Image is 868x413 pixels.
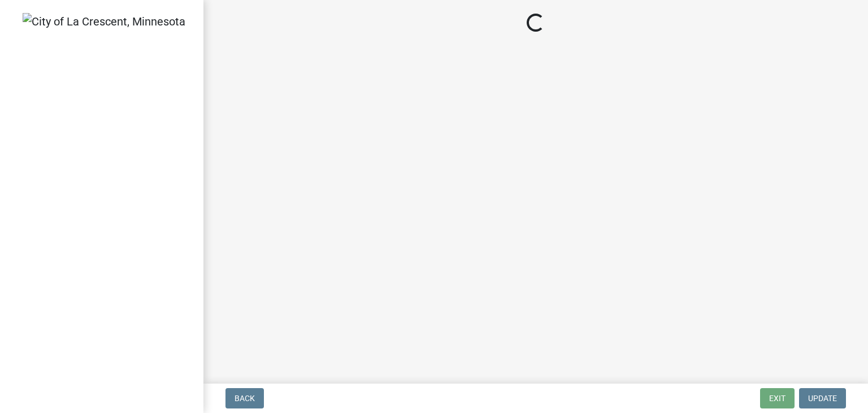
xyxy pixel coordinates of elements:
button: Exit [760,388,795,408]
button: Back [225,388,264,408]
span: Update [808,394,837,403]
button: Update [799,388,846,408]
img: City of La Crescent, Minnesota [23,13,185,30]
span: Back [235,394,255,403]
